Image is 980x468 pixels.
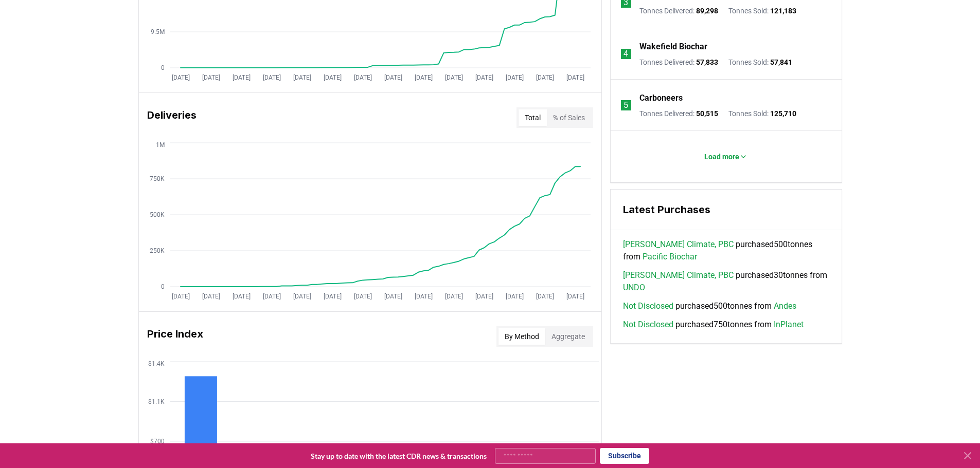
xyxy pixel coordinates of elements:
p: Tonnes Sold : [728,108,796,119]
tspan: [DATE] [293,293,311,300]
span: purchased 500 tonnes from [623,238,829,263]
tspan: [DATE] [171,293,189,300]
tspan: [DATE] [536,293,554,300]
a: Pacific Biochar [643,251,697,263]
tspan: [DATE] [384,74,402,81]
a: Wakefield Biochar [639,41,707,53]
p: Tonnes Delivered : [639,108,718,119]
tspan: [DATE] [444,293,462,300]
tspan: $1.1K [148,398,165,405]
h3: Latest Purchases [623,202,829,217]
tspan: 1M [156,141,165,148]
tspan: [DATE] [171,74,189,81]
span: 121,183 [770,7,796,15]
tspan: [DATE] [505,74,523,81]
a: Not Disclosed [623,300,673,312]
tspan: [DATE] [536,74,554,81]
tspan: [DATE] [323,74,341,81]
tspan: [DATE] [202,74,220,81]
a: Not Disclosed [623,319,673,331]
tspan: [DATE] [444,74,462,81]
tspan: [DATE] [414,293,432,300]
tspan: [DATE] [566,74,584,81]
p: Tonnes Delivered : [639,57,718,67]
tspan: [DATE] [232,293,250,300]
span: purchased 30 tonnes from [623,269,829,294]
span: 57,841 [770,58,792,66]
tspan: [DATE] [505,293,523,300]
tspan: 750K [150,175,165,182]
button: By Method [498,328,545,345]
span: 89,298 [696,7,718,15]
p: 5 [623,99,628,111]
p: Tonnes Delivered : [639,6,718,16]
a: [PERSON_NAME] Climate, PBC [623,238,734,251]
span: 57,833 [696,58,718,66]
tspan: 0 [161,64,165,71]
p: Tonnes Sold : [728,57,792,67]
a: [PERSON_NAME] Climate, PBC [623,269,734,282]
span: 125,710 [770,109,796,118]
span: 50,515 [696,109,718,118]
tspan: 500K [150,211,165,218]
tspan: [DATE] [323,293,341,300]
tspan: $700 [150,438,165,445]
a: Andes [774,300,796,312]
a: InPlanet [774,319,804,331]
tspan: [DATE] [262,74,280,81]
p: 4 [623,48,628,60]
tspan: [DATE] [232,74,250,81]
tspan: $1.4K [148,360,165,367]
tspan: 0 [161,283,165,290]
button: Total [519,109,547,126]
tspan: [DATE] [262,293,280,300]
tspan: [DATE] [202,293,220,300]
tspan: [DATE] [414,74,432,81]
tspan: 250K [150,247,165,254]
button: Load more [696,146,756,167]
button: % of Sales [547,109,591,126]
span: purchased 750 tonnes from [623,319,804,331]
p: Load more [704,152,739,162]
tspan: [DATE] [566,293,584,300]
tspan: [DATE] [475,74,493,81]
tspan: 9.5M [151,28,165,35]
tspan: [DATE] [293,74,311,81]
tspan: [DATE] [353,293,371,300]
a: Carboneers [639,92,683,104]
p: Tonnes Sold : [728,6,796,16]
span: purchased 500 tonnes from [623,300,796,312]
a: UNDO [623,282,645,294]
tspan: [DATE] [384,293,402,300]
tspan: [DATE] [475,293,493,300]
h3: Price Index [147,326,203,347]
h3: Deliveries [147,107,197,128]
button: Aggregate [545,328,591,345]
tspan: [DATE] [353,74,371,81]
